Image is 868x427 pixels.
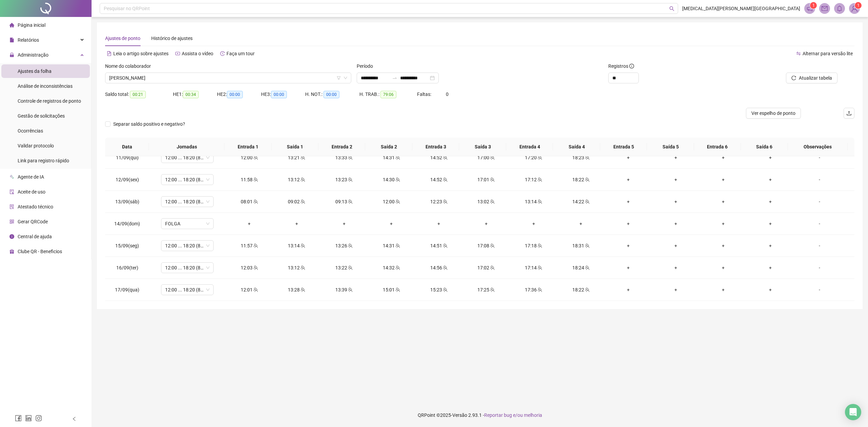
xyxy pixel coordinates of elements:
[165,285,210,295] span: 12:00 ... 18:20 (8 HORAS)
[18,219,48,224] span: Gerar QRCode
[752,220,789,227] div: +
[610,154,647,161] div: +
[326,264,362,271] div: 13:22
[116,265,138,270] span: 16/09(ter)
[682,5,800,12] span: [MEDICAL_DATA][PERSON_NAME][GEOGRAPHIC_DATA]
[357,62,377,70] label: Período
[705,154,742,161] div: +
[25,415,32,422] span: linkedin
[395,287,400,292] span: team
[183,91,199,98] span: 00:34
[515,198,552,205] div: 13:14
[116,177,139,182] span: 12/09(sex)
[610,242,647,249] div: +
[855,2,862,9] sup: Atualize o seu contato no menu Meus Dados
[849,3,860,14] img: 86630
[657,242,694,249] div: +
[373,154,410,161] div: 14:31
[18,204,53,209] span: Atestado técnico
[9,23,14,27] span: home
[563,220,599,227] div: +
[165,175,210,185] span: 12:00 ... 18:20 (8 HORAS)
[657,154,694,161] div: +
[373,264,410,271] div: 14:32
[373,242,410,249] div: 14:31
[18,158,69,163] span: Link para registro rápido
[115,287,139,292] span: 17/09(qua)
[584,287,590,292] span: team
[326,242,362,249] div: 13:26
[326,176,362,183] div: 13:23
[253,243,258,248] span: team
[610,220,647,227] div: +
[442,287,448,292] span: team
[489,287,495,292] span: team
[537,199,542,204] span: team
[165,219,210,229] span: FOLGA
[326,198,362,205] div: 09:13
[452,412,467,418] span: Versão
[278,242,315,249] div: 13:14
[165,152,210,163] span: 12:00 ... 18:20 (8 HORAS)
[468,220,505,227] div: +
[741,138,788,156] th: Saída 6
[261,90,305,98] div: HE 3:
[442,243,448,248] span: team
[105,138,149,156] th: Data
[800,198,840,205] div: -
[468,176,505,183] div: 17:01
[459,138,506,156] th: Saída 3
[253,199,258,204] span: team
[365,138,412,156] th: Saída 2
[300,199,305,204] span: team
[130,91,146,98] span: 00:21
[165,241,210,251] span: 12:00 ... 18:20 (8 HORAS)
[151,36,193,41] span: Histórico de ajustes
[18,68,52,74] span: Ajustes da folha
[468,264,505,271] div: 17:02
[584,243,590,248] span: team
[226,51,255,56] span: Faça um tour
[857,3,860,8] span: 1
[420,198,457,205] div: 12:23
[420,176,457,183] div: 14:52
[563,198,599,205] div: 14:22
[347,155,353,160] span: team
[347,287,353,292] span: team
[9,234,14,239] span: info-circle
[380,91,396,98] span: 79:06
[669,6,674,11] span: search
[347,265,353,270] span: team
[18,22,45,28] span: Página inicial
[111,120,188,128] span: Separar saldo positivo e negativo?
[116,155,139,160] span: 11/09(qui)
[657,286,694,293] div: +
[105,90,173,98] div: Saldo total:
[515,220,552,227] div: +
[318,138,365,156] th: Entrada 2
[752,198,789,205] div: +
[420,220,457,227] div: +
[468,286,505,293] div: 17:25
[347,199,353,204] span: team
[373,198,410,205] div: 12:00
[253,155,258,160] span: team
[468,242,505,249] div: 17:08
[300,155,305,160] span: team
[175,51,180,56] span: youtube
[584,155,590,160] span: team
[395,177,400,182] span: team
[72,416,77,421] span: left
[563,242,599,249] div: 18:31
[300,287,305,292] span: team
[18,249,62,254] span: Clube QR - Beneficios
[705,286,742,293] div: +
[657,220,694,227] div: +
[182,51,213,56] span: Assista o vídeo
[800,264,840,271] div: -
[253,177,258,182] span: team
[694,138,741,156] th: Entrada 6
[705,176,742,183] div: +
[18,174,44,180] span: Agente de IA
[420,242,457,249] div: 14:51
